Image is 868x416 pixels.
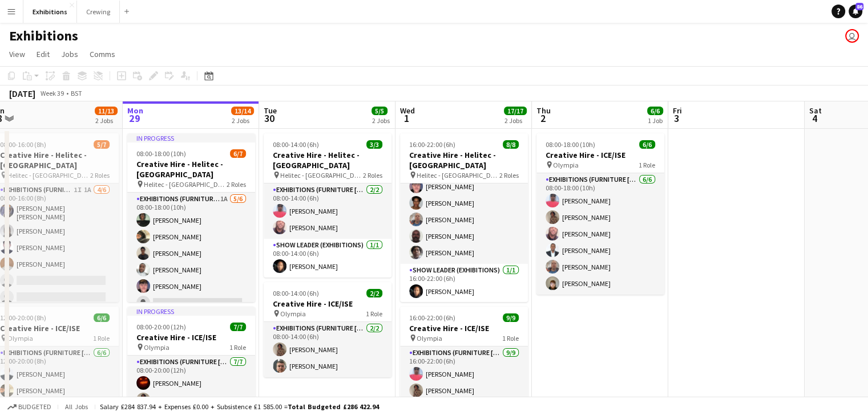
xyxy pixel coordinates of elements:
div: 2 Jobs [95,116,117,125]
span: 86 [855,3,863,10]
app-card-role: Exhibitions (Furniture [PERSON_NAME])2/208:00-14:00 (6h)[PERSON_NAME][PERSON_NAME] [264,322,391,377]
button: Crewing [77,1,120,23]
h3: Creative Hire - Helitec - [GEOGRAPHIC_DATA] [400,150,528,170]
span: Mon [127,105,143,116]
span: 1 Role [639,161,655,169]
h1: Exhibitions [9,27,78,44]
app-card-role: Exhibitions (Furniture [PERSON_NAME])6/608:00-18:00 (10h)[PERSON_NAME][PERSON_NAME][PERSON_NAME][... [536,173,664,295]
div: 2 Jobs [372,116,390,125]
span: 08:00-14:00 (6h) [273,289,319,297]
span: Sat [809,105,822,116]
span: 9/9 [503,313,519,322]
div: 1 Job [648,116,663,125]
span: View [9,49,25,59]
h3: Creative Hire - ICE/ISE [400,323,528,333]
span: 6/6 [94,313,110,322]
h3: Creative Hire - ICE/ISE [127,332,255,342]
a: Edit [32,47,54,62]
div: 08:00-14:00 (6h)3/3Creative Hire - Helitec - [GEOGRAPHIC_DATA] Helitec - [GEOGRAPHIC_DATA]2 Roles... [264,133,391,278]
span: All jobs [63,402,90,411]
h3: Creative Hire - Helitec - [GEOGRAPHIC_DATA] [264,150,391,170]
span: 17/17 [504,107,527,115]
span: Olympia [7,334,33,342]
app-user-avatar: Joseph Smart [845,29,859,43]
span: Budgeted [18,403,51,411]
span: 6/7 [230,149,246,158]
span: Helitec - [GEOGRAPHIC_DATA] [280,171,363,180]
a: Comms [85,47,120,62]
span: 1 Role [366,309,382,318]
div: 2 Jobs [504,116,526,125]
app-job-card: 08:00-14:00 (6h)2/2Creative Hire - ICE/ISE Olympia1 RoleExhibitions (Furniture [PERSON_NAME])2/20... [264,282,391,377]
span: 5/7 [94,140,110,149]
span: Comms [90,49,115,59]
a: 86 [849,5,862,18]
app-card-role: Exhibitions (Furniture [PERSON_NAME])7/716:00-22:00 (6h)[PERSON_NAME][PERSON_NAME][PERSON_NAME][P... [400,126,528,264]
span: Wed [400,105,415,116]
span: Tue [264,105,277,116]
h3: Creative Hire - ICE/ISE [264,299,391,309]
div: In progress [127,307,255,316]
span: 30 [262,112,277,125]
button: Exhibitions [23,1,77,23]
span: Jobs [61,49,78,59]
app-card-role: Show Leader (Exhibitions)1/108:00-14:00 (6h)[PERSON_NAME] [264,239,391,278]
span: Olympia [553,161,579,169]
a: Jobs [56,47,83,62]
span: Week 39 [38,89,66,97]
span: Helitec - [GEOGRAPHIC_DATA] [7,171,90,180]
span: 1 [398,112,415,125]
span: 5/5 [372,107,387,115]
span: Edit [37,49,50,59]
span: 4 [808,112,822,125]
span: 2 [535,112,551,125]
span: 2/2 [366,289,382,297]
span: 8/8 [503,140,519,149]
span: 08:00-14:00 (6h) [273,140,319,149]
span: 2 Roles [227,180,246,189]
span: Olympia [144,343,169,352]
span: 1 Role [502,334,519,342]
span: Olympia [280,309,306,318]
a: View [5,47,30,62]
div: [DATE] [9,88,35,99]
div: Salary £284 837.94 + Expenses £0.00 + Subsistence £1 585.00 = [100,402,379,411]
span: Helitec - [GEOGRAPHIC_DATA] [144,180,227,189]
app-card-role: Show Leader (Exhibitions)1/116:00-22:00 (6h)[PERSON_NAME] [400,264,528,303]
app-card-role: Exhibitions (Furniture [PERSON_NAME])1A5/608:00-18:00 (10h)[PERSON_NAME][PERSON_NAME][PERSON_NAME... [127,193,255,314]
span: Thu [536,105,551,116]
span: 1 Role [93,334,110,342]
h3: Creative Hire - Helitec - [GEOGRAPHIC_DATA] [127,159,255,180]
app-job-card: 16:00-22:00 (6h)8/8Creative Hire - Helitec - [GEOGRAPHIC_DATA] Helitec - [GEOGRAPHIC_DATA]2 Roles... [400,133,528,302]
button: Budgeted [6,401,53,413]
span: 16:00-22:00 (6h) [409,313,455,322]
div: 2 Jobs [232,116,253,125]
span: 08:00-18:00 (10h) [546,140,595,149]
span: 08:00-18:00 (10h) [136,149,186,158]
span: 08:00-20:00 (12h) [136,323,186,331]
span: 3 [671,112,682,125]
span: 2 Roles [363,171,382,180]
span: 13/14 [231,107,254,115]
span: 6/6 [639,140,655,149]
span: 11/13 [95,107,118,115]
span: 1 Role [229,343,246,352]
span: Total Budgeted £286 422.94 [288,402,379,411]
span: 16:00-22:00 (6h) [409,140,455,149]
div: In progress [127,133,255,142]
span: 7/7 [230,323,246,331]
span: Olympia [417,334,442,342]
app-job-card: In progress08:00-18:00 (10h)6/7Creative Hire - Helitec - [GEOGRAPHIC_DATA] Helitec - [GEOGRAPHIC_... [127,133,255,302]
span: 2 Roles [499,171,519,180]
h3: Creative Hire - ICE/ISE [536,150,664,160]
div: BST [71,89,82,97]
span: 6/6 [647,107,663,115]
span: Fri [673,105,682,116]
app-card-role: Exhibitions (Furniture [PERSON_NAME])2/208:00-14:00 (6h)[PERSON_NAME][PERSON_NAME] [264,183,391,239]
app-job-card: 08:00-18:00 (10h)6/6Creative Hire - ICE/ISE Olympia1 RoleExhibitions (Furniture [PERSON_NAME])6/6... [536,133,664,295]
span: 3/3 [366,140,382,149]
